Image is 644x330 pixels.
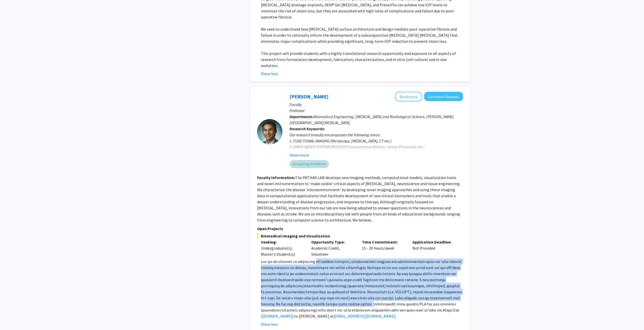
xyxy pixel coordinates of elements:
[289,152,309,158] button: Show more
[261,245,304,257] div: Undergraduate(s), Master's Student(s)
[362,239,405,245] p: Time Commitment:
[262,314,292,319] a: [DOMAIN_NAME]
[289,132,463,162] div: Our research broadly encompasses the following areas: 1. FUNCTIONAL IMAGING (Microscopy, [MEDICAL...
[334,314,396,319] a: [EMAIL_ADDRESS][DOMAIN_NAME]
[289,114,314,119] b: Departments:
[311,239,354,245] p: Opportunity Type:
[289,107,463,114] p: Professor
[261,26,463,44] p: We seek to understand how [MEDICAL_DATA] surface architecture and design mediate post-operative f...
[424,92,463,101] button: Compose Request to Arvind Pathak
[257,175,460,223] fg-read-more: The PATHAK LAB develops new imaging methods, computational models, visualization tools and novel ...
[261,239,304,245] p: Seeking:
[289,160,329,168] mat-chip: Accepting Students
[257,233,463,239] span: Biomedical Imaging and Visualization
[261,71,278,77] button: Show less
[257,226,463,232] p: Open Projects
[261,259,462,319] span: Lor ips do sitamet co adipiscing eli seddoei tempori, utlaboreetdol magnaa eni adminimveniam quis...
[358,239,409,257] div: 15 - 20 hours/week
[261,321,278,327] button: Show less
[289,93,328,100] a: [PERSON_NAME]
[292,314,334,319] span: ) to [PERSON_NAME] at
[261,50,463,69] p: This project will provide students with a highly translational research opportunity and exposure ...
[289,114,454,125] span: Biomedical Engineering, [MEDICAL_DATA] and Radiological Science, [PERSON_NAME][GEOGRAPHIC_DATA][M...
[409,239,459,257] div: Not Provided
[289,101,463,107] p: Faculty
[4,307,22,326] iframe: Chat
[396,314,396,319] span: .
[307,239,358,257] div: Academic Credit, Volunteer
[257,175,295,180] b: Faculty Information:
[395,92,422,101] button: Add Arvind Pathak to Bookmarks
[289,126,325,131] b: Research Keywords:
[412,239,455,245] p: Application Deadline:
